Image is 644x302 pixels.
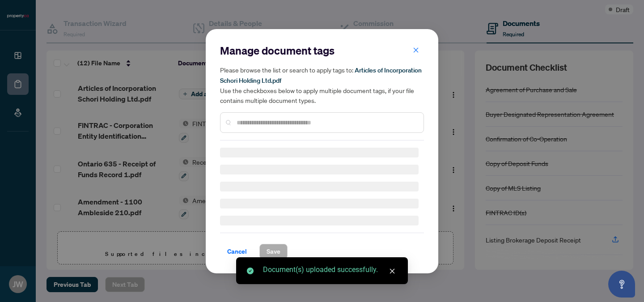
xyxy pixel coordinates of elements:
[413,47,419,53] span: close
[263,264,397,275] div: Document(s) uploaded successfully.
[220,66,422,85] span: Articles of Incorporation Schori Holding Ltd.pdf
[220,244,254,259] button: Cancel
[220,65,424,105] h5: Please browse the list or search to apply tags to: Use the checkboxes below to apply multiple doc...
[608,271,635,298] button: Open asap
[389,268,395,274] span: close
[227,244,247,259] span: Cancel
[259,244,288,259] button: Save
[247,268,254,274] span: check-circle
[387,266,397,276] a: Close
[220,43,424,58] h2: Manage document tags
